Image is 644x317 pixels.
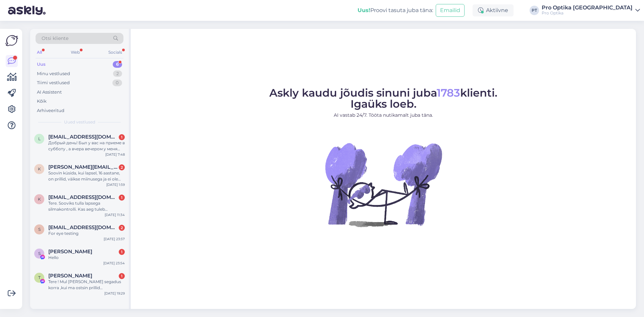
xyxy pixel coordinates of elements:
[48,164,118,170] span: kristi.babtsenko@mail.ee
[323,124,444,245] img: No Chat active
[48,194,118,200] span: kairiliis.tilling@gmail.com
[119,195,125,201] div: 1
[119,249,125,255] div: 1
[542,5,640,16] a: Pro Optika [GEOGRAPHIC_DATA]Pro Optika
[42,35,68,42] span: Otsi kliente
[69,48,81,57] div: Web
[37,107,64,114] div: Arhiveeritud
[48,279,125,291] div: Tere ! Mul [PERSON_NAME] segadus korra ,kui ma ostsin prillid [PERSON_NAME] paberil on kirjutatud...
[38,251,41,256] span: S
[48,273,92,279] span: Taimi Susi
[105,212,125,217] div: [DATE] 11:34
[38,197,41,202] span: k
[37,61,46,68] div: Uus
[542,10,633,16] div: Pro Optika
[104,236,125,242] div: [DATE] 23:57
[38,275,41,280] span: T
[5,34,18,47] img: Askly Logo
[269,112,497,119] p: AI vastab 24/7. Tööta nutikamalt juba täna.
[48,134,118,140] span: ligadler@gmail.com
[119,273,125,279] div: 1
[530,6,539,15] div: PT
[542,5,633,10] div: Pro Optika [GEOGRAPHIC_DATA]
[38,227,41,232] span: s
[358,7,370,13] b: Uus!
[436,4,465,17] button: Emailid
[48,200,125,212] div: Tere. Sooviks tulla lapsega silmakontrolli. Kas aeg tuleb broneerida optometristi juurde?
[105,152,125,157] div: [DATE] 7:48
[113,70,122,77] div: 2
[473,4,514,16] div: Aktiivne
[104,291,125,296] div: [DATE] 19:29
[48,170,125,182] div: Soovin küsida, kui lapsel, 16 aastane, on prillid, väikse miinusega ja ei ole vahepeal paar aasta...
[48,249,92,255] span: Satpal Bisht
[37,70,70,77] div: Minu vestlused
[119,225,125,231] div: 2
[48,140,125,152] div: Добрый день! Был у вас на приеме в субботу , а вчера вечером у меня напухло левое верхнее веко...
[119,164,125,170] div: 2
[37,89,62,96] div: AI Assistent
[37,80,70,86] div: Tiimi vestlused
[112,80,122,86] div: 0
[119,134,125,140] div: 1
[106,182,125,187] div: [DATE] 1:59
[437,86,460,99] span: 1783
[48,230,125,236] div: For eye testing
[48,255,125,261] div: Hello
[37,98,47,105] div: Kõik
[36,48,43,57] div: All
[269,86,497,110] span: Askly kaudu jõudis sinuni juba klienti. Igaüks loeb.
[48,224,118,230] span: ssbisht1979@gmail.com
[107,48,123,57] div: Socials
[113,61,122,68] div: 6
[358,6,433,14] div: Proovi tasuta juba täna:
[38,166,41,171] span: k
[38,136,41,141] span: l
[103,261,125,266] div: [DATE] 23:54
[64,119,95,125] span: Uued vestlused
